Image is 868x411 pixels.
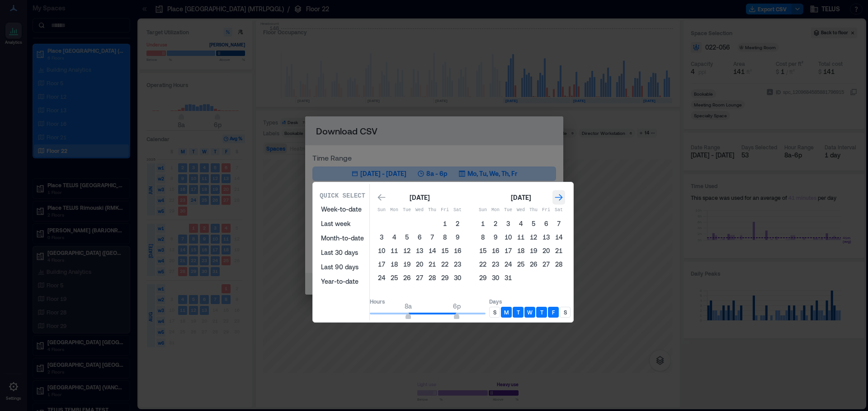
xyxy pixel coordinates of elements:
[439,245,451,257] button: 15
[439,207,451,214] p: Fri
[451,258,464,271] button: 23
[552,309,555,316] p: F
[413,245,426,257] button: 13
[476,217,489,230] button: 1
[316,245,369,260] button: Last 30 days
[527,207,540,214] p: Thu
[316,260,369,274] button: Last 90 days
[489,298,571,305] p: Days
[375,245,388,257] button: 10
[320,191,365,200] p: Quick Select
[375,231,388,244] button: 3
[540,207,552,214] p: Fri
[439,258,451,271] button: 22
[540,258,552,271] button: 27
[426,204,439,217] th: Thursday
[552,245,565,257] button: 21
[451,217,464,230] button: 2
[370,298,486,305] p: Hours
[540,245,552,257] button: 20
[552,207,565,214] p: Sat
[476,258,489,271] button: 22
[502,258,514,271] button: 24
[439,204,451,217] th: Friday
[502,272,514,284] button: 31
[514,245,527,257] button: 18
[451,272,464,284] button: 30
[476,245,489,257] button: 15
[527,309,533,316] p: W
[388,231,401,244] button: 4
[426,258,439,271] button: 21
[451,245,464,257] button: 16
[375,272,388,284] button: 24
[489,245,502,257] button: 16
[502,217,514,230] button: 3
[451,207,464,214] p: Sat
[502,204,514,217] th: Tuesday
[502,231,514,244] button: 10
[388,258,401,271] button: 18
[564,309,567,316] p: S
[413,258,426,271] button: 20
[375,258,388,271] button: 17
[413,231,426,244] button: 6
[439,217,451,230] button: 1
[489,207,502,214] p: Mon
[401,207,413,214] p: Tue
[453,302,461,310] span: 6p
[375,191,388,204] button: Go to previous month
[489,272,502,284] button: 30
[316,202,369,217] button: Week-to-date
[489,231,502,244] button: 9
[316,231,369,245] button: Month-to-date
[413,204,426,217] th: Wednesday
[527,217,540,230] button: 5
[426,245,439,257] button: 14
[316,274,369,289] button: Year-to-date
[413,207,426,214] p: Wed
[401,204,413,217] th: Tuesday
[489,204,502,217] th: Monday
[514,258,527,271] button: 25
[476,204,489,217] th: Sunday
[514,207,527,214] p: Wed
[552,204,565,217] th: Saturday
[401,272,413,284] button: 26
[552,217,565,230] button: 7
[489,258,502,271] button: 23
[375,204,388,217] th: Sunday
[540,204,552,217] th: Friday
[413,272,426,284] button: 27
[401,245,413,257] button: 12
[552,191,565,204] button: Go to next month
[502,207,514,214] p: Tue
[426,207,439,214] p: Thu
[405,302,412,310] span: 8a
[489,217,502,230] button: 2
[502,245,514,257] button: 17
[388,207,401,214] p: Mon
[426,272,439,284] button: 28
[527,245,540,257] button: 19
[388,204,401,217] th: Monday
[401,258,413,271] button: 19
[514,204,527,217] th: Wednesday
[439,231,451,244] button: 8
[451,231,464,244] button: 9
[476,272,489,284] button: 29
[451,204,464,217] th: Saturday
[527,231,540,244] button: 12
[504,309,509,316] p: M
[552,231,565,244] button: 14
[540,309,543,316] p: T
[316,217,369,231] button: Last week
[508,192,533,203] div: [DATE]
[476,207,489,214] p: Sun
[540,231,552,244] button: 13
[540,217,552,230] button: 6
[514,217,527,230] button: 4
[493,309,496,316] p: S
[388,272,401,284] button: 25
[401,231,413,244] button: 5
